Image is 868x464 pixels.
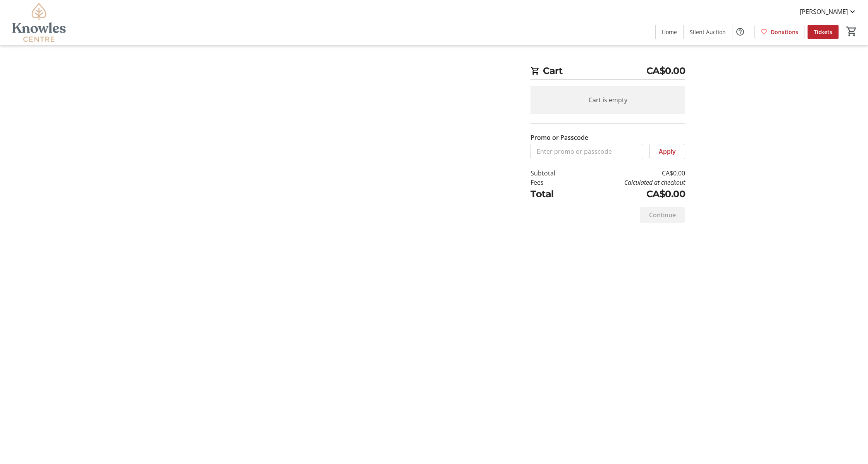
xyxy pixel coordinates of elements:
[575,168,685,178] td: CA$0.00
[808,25,839,39] a: Tickets
[754,25,804,39] a: Donations
[530,64,685,80] h2: Cart
[5,3,74,42] img: Knowles Centre's Logo
[530,168,575,178] td: Subtotal
[646,64,685,78] span: CA$0.00
[800,7,848,16] span: [PERSON_NAME]
[649,144,685,159] button: Apply
[575,178,685,187] td: Calculated at checkout
[656,25,683,39] a: Home
[530,133,588,142] label: Promo or Passcode
[690,28,726,36] span: Silent Auction
[771,28,798,36] span: Donations
[662,28,677,36] span: Home
[530,144,643,159] input: Enter promo or passcode
[530,178,575,187] td: Fees
[794,5,863,18] button: [PERSON_NAME]
[814,28,832,36] span: Tickets
[575,187,685,201] td: CA$0.00
[530,86,685,114] div: Cart is empty
[659,147,676,156] span: Apply
[845,24,859,38] button: Cart
[530,187,575,201] td: Total
[732,24,748,40] button: Help
[684,25,732,39] a: Silent Auction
